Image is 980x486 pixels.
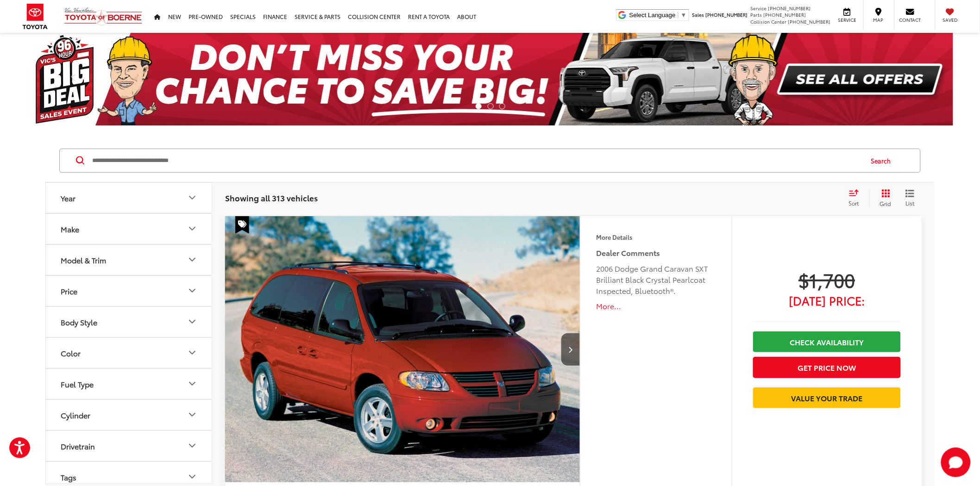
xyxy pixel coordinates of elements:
[46,276,213,306] button: PricePrice
[597,263,716,296] div: 2006 Dodge Grand Caravan SXT Brilliant Black Crystal Pearlcoat Inspected, Bluetooth®.
[905,199,915,207] span: List
[61,318,97,326] div: Body Style
[61,473,76,481] div: Tags
[868,17,889,23] span: Map
[678,12,678,19] span: ​
[46,400,213,430] button: CylinderCylinder
[61,349,81,357] div: Color
[61,442,95,450] div: Drivetrain
[61,287,77,295] div: Price
[788,18,831,25] span: [PHONE_NUMBER]
[940,17,961,23] span: Saved
[46,214,213,244] button: MakeMake
[187,378,198,389] div: Fuel Type
[869,189,898,207] button: Grid View
[187,192,198,203] div: Year
[597,247,716,258] h5: Dealer Comments
[187,316,198,327] div: Body Style
[597,301,716,312] button: More...
[681,12,687,19] span: ▼
[751,11,762,18] span: Parts
[187,223,198,234] div: Make
[898,189,922,207] button: List View
[753,357,901,378] button: Get Price Now
[705,11,748,18] span: [PHONE_NUMBER]
[753,268,901,291] span: $1,700
[597,234,716,240] h4: More Details
[187,254,198,265] div: Model & Trim
[61,411,90,419] div: Cylinder
[46,431,213,461] button: DrivetrainDrivetrain
[880,199,892,207] span: Grid
[61,193,75,202] div: Year
[225,216,581,482] a: 2006 Dodge Grand Caravan SXT2006 Dodge Grand Caravan SXT2006 Dodge Grand Caravan SXT2006 Dodge Gr...
[46,245,213,275] button: Model & TrimModel & Trim
[225,216,581,483] img: 2006 Dodge Grand Caravan SXT
[629,12,676,19] span: Select Language
[837,17,858,23] span: Service
[941,448,971,477] svg: Start Chat
[751,18,787,25] span: Collision Center
[27,33,953,125] img: Big Deal Sales Event
[862,149,905,172] button: Search
[753,331,901,352] a: Check Availability
[225,192,318,203] span: Showing all 313 vehicles
[61,255,106,264] div: Model & Trim
[187,409,198,420] div: Cylinder
[899,17,921,23] span: Contact
[849,199,859,207] span: Sort
[46,369,213,399] button: Fuel TypeFuel Type
[225,216,581,482] div: 2006 Dodge Grand Caravan SXT 0
[753,387,901,408] a: Value Your Trade
[768,5,811,12] span: [PHONE_NUMBER]
[753,296,901,305] span: [DATE] Price:
[64,7,143,26] img: Vic Vaughan Toyota of Boerne
[751,5,767,12] span: Service
[187,285,198,296] div: Price
[61,224,79,233] div: Make
[844,189,869,207] button: Select sort value
[91,150,862,172] input: Search by Make, Model, or Keyword
[561,333,580,366] button: Next image
[941,448,971,477] button: Toggle Chat Window
[629,12,687,19] a: Select Language​
[187,440,198,451] div: Drivetrain
[61,380,94,388] div: Fuel Type
[46,183,213,213] button: YearYear
[187,347,198,358] div: Color
[46,307,213,337] button: Body StyleBody Style
[235,216,249,234] span: Special
[187,471,198,482] div: Tags
[764,11,806,18] span: [PHONE_NUMBER]
[692,11,704,18] span: Sales
[46,338,213,368] button: ColorColor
